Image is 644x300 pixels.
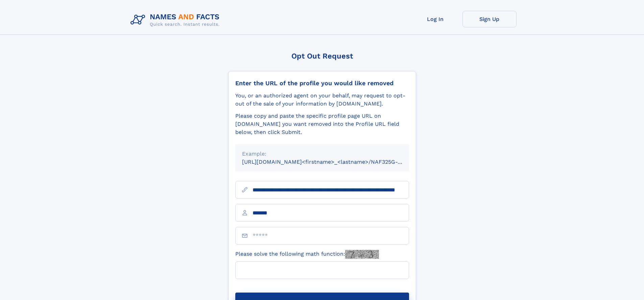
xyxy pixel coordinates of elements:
[408,11,462,27] a: Log In
[228,52,416,60] div: Opt Out Request
[235,79,409,87] div: Enter the URL of the profile you would like removed
[242,159,422,165] small: [URL][DOMAIN_NAME]<firstname>_<lastname>/NAF325G-xxxxxxxx
[128,11,225,29] img: Logo Names and Facts
[235,112,409,136] div: Please copy and paste the specific profile page URL on [DOMAIN_NAME] you want removed into the Pr...
[235,92,409,108] div: You, or an authorized agent on your behalf, may request to opt-out of the sale of your informatio...
[462,11,517,27] a: Sign Up
[235,250,379,259] label: Please solve the following math function:
[242,150,402,158] div: Example:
